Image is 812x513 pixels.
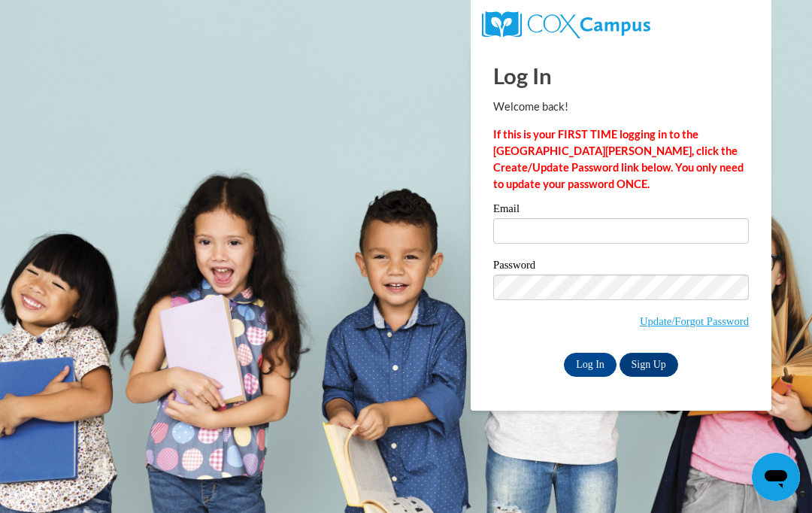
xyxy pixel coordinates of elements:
[493,128,744,190] strong: If this is your FIRST TIME logging in to the [GEOGRAPHIC_DATA][PERSON_NAME], click the Create/Upd...
[482,11,650,38] img: COX Campus
[493,203,749,218] label: Email
[493,99,749,115] p: Welcome back!
[493,260,749,275] label: Password
[620,353,678,377] a: Sign Up
[564,353,617,377] input: Log In
[752,453,800,501] iframe: Button to launch messaging window
[493,60,749,91] h1: Log In
[640,315,749,327] a: Update/Forgot Password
